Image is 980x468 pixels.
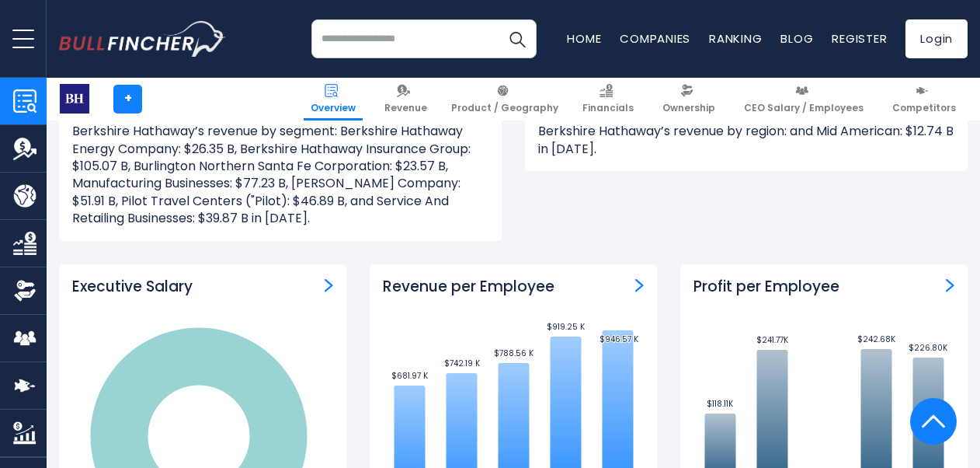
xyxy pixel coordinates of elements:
h3: Revenue per Employee [383,278,554,297]
a: Competitors [885,78,963,120]
a: Go to homepage [59,21,226,57]
a: Overview [304,78,363,120]
button: Search [498,19,537,58]
span: Overview [311,102,356,114]
text: $946.57 K [599,334,639,345]
span: Ownership [662,102,715,114]
text: $742.19 K [444,358,481,369]
text: $788.56 K [494,348,534,359]
a: Profit per Employee [946,278,954,292]
a: Companies [620,30,690,47]
a: + [113,85,142,114]
p: Berkshire Hathaway’s revenue by segment: Berkshire Hathaway Energy Company: $26.35 B, Berkshire H... [72,123,488,227]
span: Competitors [892,102,956,114]
a: Register [832,30,887,47]
text: $226.80K [909,342,948,354]
a: Financials [575,78,641,120]
text: $118.11K [707,398,734,410]
span: Revenue [384,102,427,114]
a: Blog [780,30,813,47]
a: Home [567,30,601,47]
text: $681.97 K [391,370,429,382]
h3: Executive Salary [72,278,193,297]
text: $919.25 K [547,321,586,333]
img: bullfincher logo [59,21,226,57]
a: Revenue [377,78,434,120]
text: $241.77K [756,334,789,346]
a: Ranking [709,30,762,47]
span: Product / Geography [451,102,558,114]
text: $242.68K [857,334,896,345]
a: Revenue per Employee [635,278,644,292]
h3: Profit per Employee [693,278,839,297]
a: Product / Geography [444,78,565,120]
img: BRK-B logo [60,84,89,114]
a: ceo-salary [325,278,333,292]
a: Ownership [655,78,722,120]
span: Financials [582,102,634,114]
a: CEO Salary / Employees [737,78,871,120]
a: Login [905,19,968,58]
span: CEO Salary / Employees [744,102,864,114]
p: Berkshire Hathaway’s revenue by region: and Mid American: $12.74 B in [DATE]. [538,123,954,158]
img: Ownership [13,279,36,302]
